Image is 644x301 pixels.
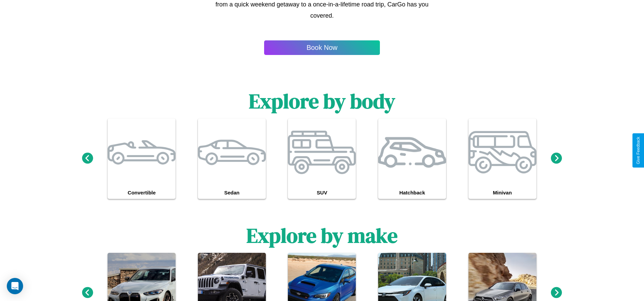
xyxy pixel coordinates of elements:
[108,186,176,199] h4: Convertible
[198,186,266,199] h4: Sedan
[7,278,23,294] div: Open Intercom Messenger
[249,87,395,115] h1: Explore by body
[378,186,446,199] h4: Hatchback
[636,137,641,164] div: Give Feedback
[288,186,356,199] h4: SUV
[246,222,398,249] h1: Explore by make
[264,40,380,55] button: Book Now
[468,186,536,199] h4: Minivan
